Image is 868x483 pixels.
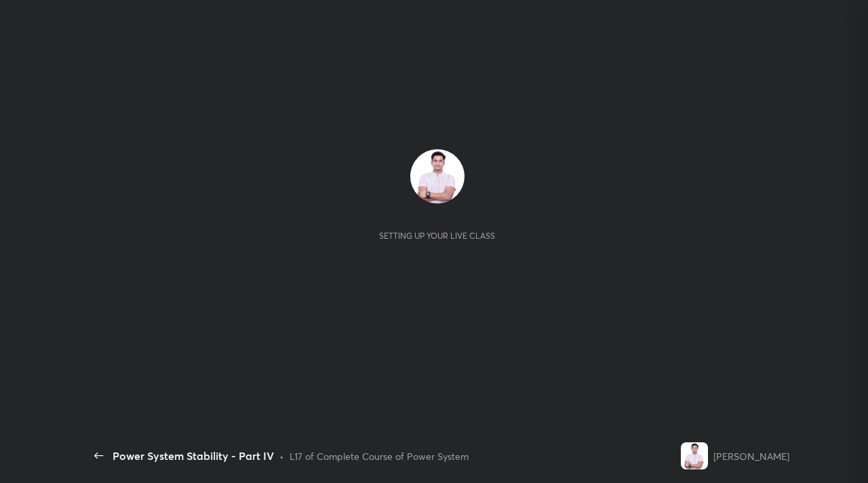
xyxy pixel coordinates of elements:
div: [PERSON_NAME] [713,449,789,463]
img: e6b38c85eb1c47a285307284920bdc85.jpg [681,442,708,469]
div: L17 of Complete Course of Power System [290,449,469,463]
div: Setting up your live class [379,231,495,241]
div: Power System Stability - Part IV [113,448,274,464]
img: e6b38c85eb1c47a285307284920bdc85.jpg [410,149,465,204]
div: • [279,449,284,463]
